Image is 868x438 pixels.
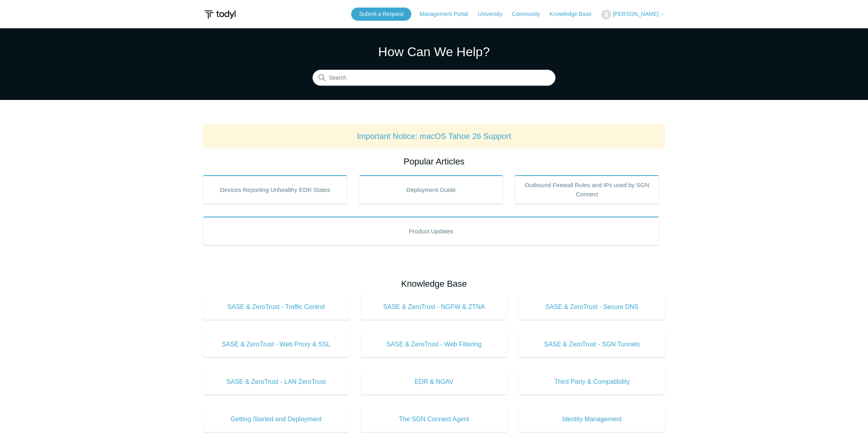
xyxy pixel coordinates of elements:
span: [PERSON_NAME] [613,11,659,17]
span: SASE & ZeroTrust - Web Filtering [373,340,495,349]
h2: Popular Articles [203,155,665,168]
a: Community [512,10,548,18]
a: SASE & ZeroTrust - LAN ZeroTrust [203,369,349,395]
span: SASE & ZeroTrust - Web Proxy & SSL [215,340,337,349]
a: EDR & NGAV [361,369,507,395]
span: SASE & ZeroTrust - LAN ZeroTrust [215,377,337,387]
a: Identity Management [519,407,665,432]
a: Getting Started and Deployment [203,407,349,432]
a: SASE & ZeroTrust - NGFW & ZTNA [361,294,507,320]
a: Devices Reporting Unhealthy EDR States [203,175,347,204]
a: SASE & ZeroTrust - Web Filtering [361,332,507,357]
span: SASE & ZeroTrust - Secure DNS [531,302,653,312]
a: Submit a Request [351,8,411,21]
input: Search [313,70,555,86]
span: SASE & ZeroTrust - Traffic Control [215,302,337,312]
a: SASE & ZeroTrust - Traffic Control [203,294,349,320]
a: Product Updates [203,217,659,245]
img: Todyl Support Center Help Center home page [203,7,237,22]
a: Outbound Firewall Rules and IPs used by SGN Connect [515,175,659,204]
h2: Knowledge Base [203,277,665,290]
span: Getting Started and Deployment [215,415,337,424]
a: SASE & ZeroTrust - Web Proxy & SSL [203,332,349,357]
a: Third Party & Compatibility [519,369,665,395]
a: The SGN Connect Agent [361,407,507,432]
span: The SGN Connect Agent [373,415,495,424]
span: Identity Management [531,415,653,424]
span: Third Party & Compatibility [531,377,653,387]
a: Important Notice: macOS Tahoe 26 Support [357,132,511,141]
a: University [478,10,510,18]
button: [PERSON_NAME] [601,10,665,20]
h1: How Can We Help? [313,42,555,61]
a: Management Portal [420,10,476,18]
span: SASE & ZeroTrust - NGFW & ZTNA [373,302,495,312]
span: EDR & NGAV [373,377,495,387]
a: SASE & ZeroTrust - SGN Tunnels [519,332,665,357]
a: Knowledge Base [550,10,600,18]
span: SASE & ZeroTrust - SGN Tunnels [531,340,653,349]
a: SASE & ZeroTrust - Secure DNS [519,294,665,320]
a: Deployment Guide [359,175,503,204]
